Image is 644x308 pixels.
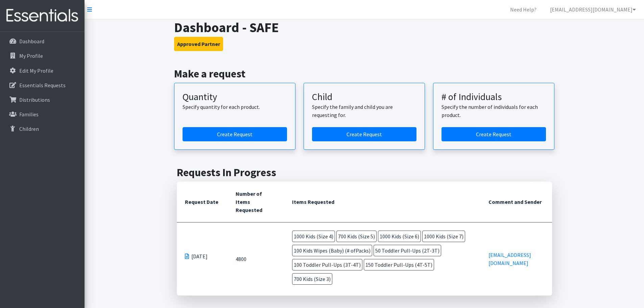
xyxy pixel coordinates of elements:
p: My Profile [19,52,43,59]
h2: Requests In Progress [177,166,552,179]
a: Edit My Profile [3,64,82,77]
p: Dashboard [19,38,44,45]
a: Dashboard [3,34,82,48]
span: 100 Kids Wipes (Baby) (# ofPacks) [292,245,372,256]
img: HumanEssentials [3,4,82,27]
p: Distributions [19,96,50,103]
a: Create a request for a child or family [312,127,416,141]
th: Comment and Sender [480,182,552,222]
span: 1000 Kids (Size 7) [422,231,465,242]
th: Number of Items Requested [228,182,284,222]
span: 1000 Kids (Size 6) [378,231,421,242]
span: 50 Toddler Pull-Ups (2T-3T) [374,245,441,256]
h1: Dashboard - SAFE [174,19,554,35]
span: 1000 Kids (Size 4) [292,231,335,242]
a: Need Help? [505,3,542,16]
a: My Profile [3,49,82,63]
p: Specify the family and child you are requesting for. [312,103,416,119]
a: Create a request by number of individuals [442,127,546,141]
a: Children [3,122,82,136]
span: 100 Toddler Pull-Ups (3T-4T) [292,259,362,270]
th: Items Requested [284,182,480,222]
p: Edit My Profile [19,67,53,74]
span: 150 Toddler Pull-Ups (4T-5T) [364,259,434,270]
span: 700 Kids (Size 5) [336,231,377,242]
p: Children [19,125,39,132]
p: Specify quantity for each product. [183,103,287,111]
button: Approved Partner [174,37,223,51]
p: Families [19,111,39,118]
span: 700 Kids (Size 3) [292,273,332,285]
a: Essentials Requests [3,78,82,92]
p: Essentials Requests [19,82,66,89]
a: [EMAIL_ADDRESS][DOMAIN_NAME] [545,3,641,16]
a: Families [3,108,82,121]
th: Request Date [177,182,228,222]
span: [DATE] [191,252,208,260]
h3: # of Individuals [442,91,546,103]
a: Create a request by quantity [183,127,287,141]
h2: Make a request [174,67,554,80]
a: [EMAIL_ADDRESS][DOMAIN_NAME] [488,252,531,266]
h3: Quantity [183,91,287,103]
a: Distributions [3,93,82,106]
td: 4800 [228,222,284,296]
h3: Child [312,91,416,103]
p: Specify the number of individuals for each product. [442,103,546,119]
